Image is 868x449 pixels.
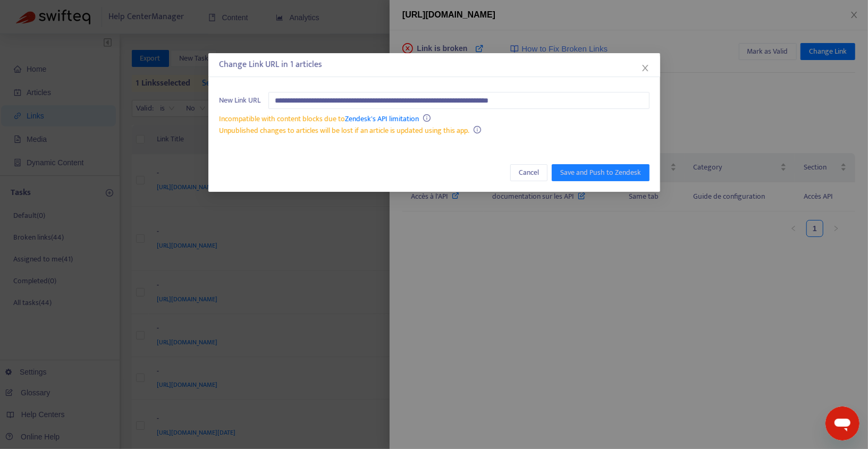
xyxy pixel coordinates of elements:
span: Unpublished changes to articles will be lost if an article is updated using this app. [219,124,469,137]
a: Zendesk's API limitation [345,113,419,125]
span: Incompatible with content blocks due to [219,113,419,125]
iframe: Button to launch messaging window [825,406,859,440]
span: info-circle [423,114,430,122]
div: Change Link URL in 1 articles [219,58,650,71]
span: info-circle [473,126,481,133]
button: Close [639,62,651,74]
span: New Link URL [219,95,260,106]
span: Cancel [519,167,539,179]
button: Save and Push to Zendesk [552,164,650,181]
button: Cancel [510,164,547,181]
span: close [641,64,650,72]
